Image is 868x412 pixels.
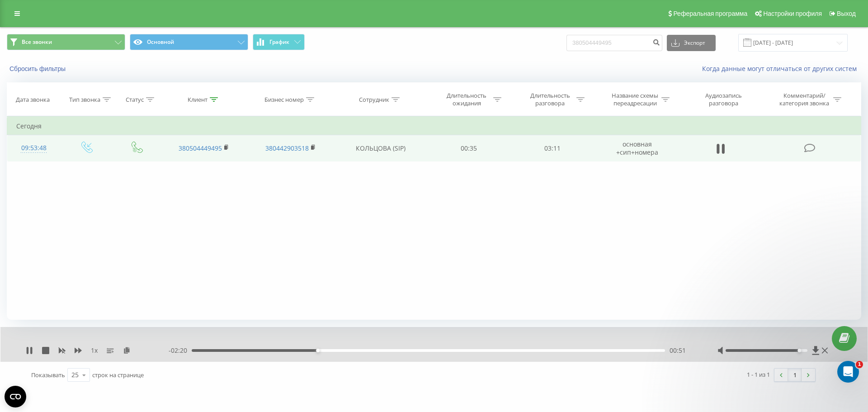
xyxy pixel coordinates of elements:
div: 25 [71,370,79,379]
span: Выход [837,10,856,17]
div: Статус [126,96,144,104]
span: 00:51 [670,346,686,355]
span: Показывать [31,371,65,379]
button: Open CMP widget [5,386,26,407]
button: Все звонки [7,34,125,50]
span: 1 [856,361,863,368]
button: Основной [130,34,248,50]
div: Сотрудник [359,96,389,104]
span: строк на странице [92,371,144,379]
td: Сегодня [7,117,861,135]
button: Сбросить фильтры [7,65,70,73]
div: Бизнес номер [264,96,304,104]
div: Аудиозапись разговора [694,92,753,107]
button: Экспорт [667,35,716,51]
div: Дата звонка [16,96,50,104]
td: основная +сип+номера [594,135,681,161]
div: Тип звонка [69,96,100,104]
div: Название схемы переадресации [611,92,659,107]
div: 1 - 1 из 1 [747,370,770,379]
span: Настройки профиля [763,10,822,17]
div: Клиент [188,96,208,104]
td: 03:11 [510,135,594,161]
span: - 02:20 [169,346,192,355]
iframe: Intercom live chat [837,361,859,383]
td: КОЛЬЦОВА (SIP) [334,135,427,161]
td: 00:35 [427,135,510,161]
a: 380504449495 [179,144,222,152]
span: График [269,39,289,45]
input: Поиск по номеру [566,35,662,51]
a: 380442903518 [265,144,309,152]
div: Комментарий/категория звонка [778,92,831,107]
span: 1 x [91,346,98,355]
a: 1 [788,369,802,381]
div: Accessibility label [316,349,320,352]
div: Длительность ожидания [443,92,491,107]
a: Когда данные могут отличаться от других систем [702,64,861,73]
div: Accessibility label [797,349,801,352]
button: График [253,34,305,50]
div: 09:53:48 [16,139,52,157]
span: Все звонки [22,38,52,46]
span: Реферальная программа [673,10,747,17]
div: Длительность разговора [526,92,574,107]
